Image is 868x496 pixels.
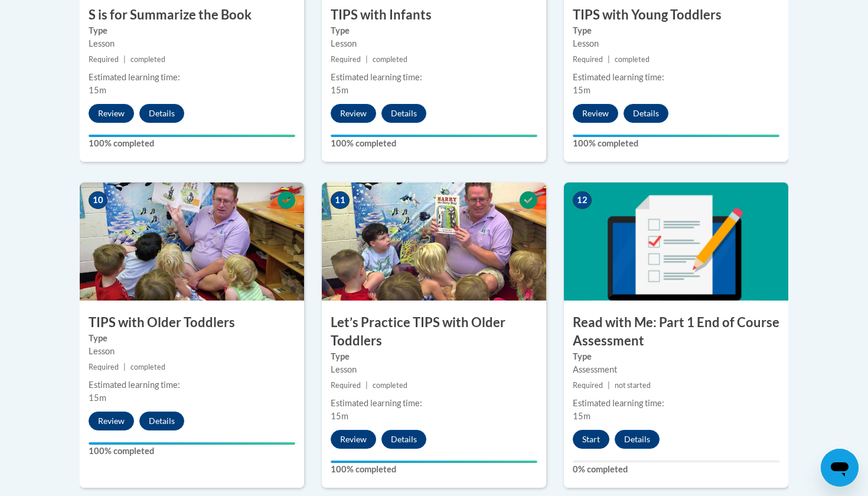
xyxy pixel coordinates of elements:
div: Estimated learning time: [331,397,537,410]
label: 100% completed [331,137,537,150]
span: 15m [573,411,590,421]
button: Start [573,430,609,449]
div: Your progress [89,442,295,445]
span: | [366,381,368,390]
div: Estimated learning time: [573,397,779,410]
button: Review [573,104,618,123]
span: completed [373,55,407,64]
span: completed [130,363,165,371]
span: | [123,55,126,64]
img: Course Image [322,182,546,301]
img: Course Image [564,182,788,301]
div: Lesson [331,363,537,376]
span: completed [615,55,650,64]
div: Your progress [573,135,779,137]
div: Estimated learning time: [89,71,295,84]
div: Estimated learning time: [573,71,779,84]
h3: TIPS with Infants [322,6,546,24]
label: Type [331,350,537,363]
span: 10 [89,191,107,209]
button: Review [331,104,376,123]
div: Your progress [331,135,537,137]
span: completed [373,381,407,390]
button: Review [331,430,376,449]
span: | [366,55,368,64]
label: 100% completed [89,137,295,150]
span: Required [89,55,119,64]
button: Details [615,430,660,449]
label: 100% completed [573,137,779,150]
button: Review [89,412,134,430]
div: Assessment [573,363,779,376]
img: Course Image [80,182,304,301]
span: 15m [331,85,348,95]
span: 11 [331,191,350,209]
label: Type [331,24,537,37]
span: | [123,363,126,371]
iframe: Button to launch messaging window [821,449,859,487]
span: Required [331,55,361,64]
span: | [608,55,610,64]
label: 100% completed [331,463,537,476]
label: Type [89,332,295,345]
span: 15m [331,411,348,421]
span: 12 [573,191,592,209]
button: Review [89,104,134,123]
label: 100% completed [89,445,295,458]
span: | [608,381,610,390]
label: Type [573,350,779,363]
span: 15m [89,393,106,403]
button: Details [624,104,668,123]
button: Details [139,104,184,123]
button: Details [139,412,184,430]
span: not started [615,381,651,390]
button: Details [381,104,426,123]
span: 15m [573,85,590,95]
div: Estimated learning time: [331,71,537,84]
span: completed [130,55,165,64]
label: Type [573,24,779,37]
h3: S is for Summarize the Book [80,6,304,24]
span: Required [573,381,603,390]
div: Your progress [331,461,537,463]
span: Required [331,381,361,390]
label: Type [89,24,295,37]
span: Required [89,363,119,371]
div: Lesson [89,37,295,50]
div: Estimated learning time: [89,378,295,391]
h3: TIPS with Young Toddlers [564,6,788,24]
h3: Read with Me: Part 1 End of Course Assessment [564,314,788,350]
div: Lesson [89,345,295,358]
div: Lesson [573,37,779,50]
div: Your progress [89,135,295,137]
span: 15m [89,85,106,95]
button: Details [381,430,426,449]
div: Lesson [331,37,537,50]
label: 0% completed [573,463,779,476]
h3: TIPS with Older Toddlers [80,314,304,332]
h3: Let’s Practice TIPS with Older Toddlers [322,314,546,350]
span: Required [573,55,603,64]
